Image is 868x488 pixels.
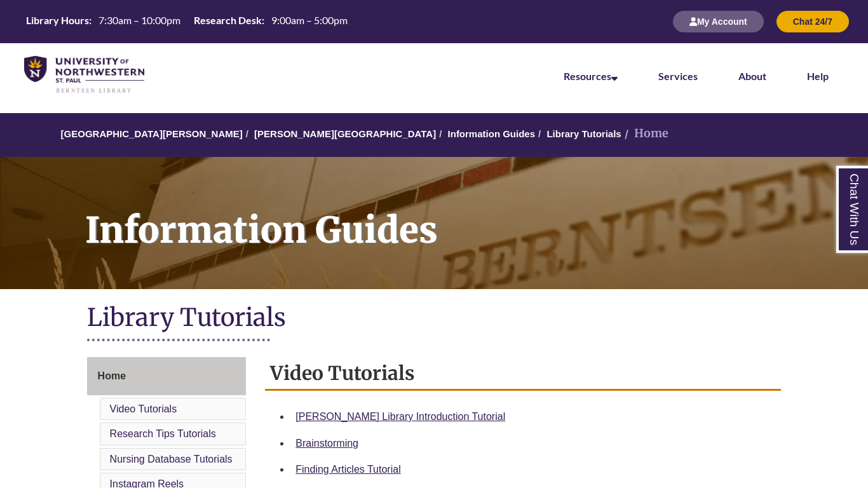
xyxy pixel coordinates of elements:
[776,11,849,32] button: Chat 24/7
[21,13,93,27] th: Library Hours:
[98,14,180,26] span: 7:30am – 10:00pm
[807,70,829,82] a: Help
[61,128,243,139] a: [GEOGRAPHIC_DATA][PERSON_NAME]
[24,56,144,94] img: UNWSP Library Logo
[98,370,126,381] span: Home
[110,454,233,464] a: Nursing Database Tutorials
[776,16,849,27] a: Chat 24/7
[621,125,668,143] li: Home
[658,70,698,82] a: Services
[271,14,348,26] span: 9:00am – 5:00pm
[189,13,266,27] th: Research Desk:
[71,157,868,273] h1: Information Guides
[21,13,353,30] a: Hours Today
[295,438,358,449] a: Brainstorming
[254,128,436,139] a: [PERSON_NAME][GEOGRAPHIC_DATA]
[265,357,781,391] h2: Video Tutorials
[673,16,764,27] a: My Account
[295,411,505,422] a: [PERSON_NAME] Library Introduction Tutorial
[295,464,400,475] a: Finding Articles Tutorial
[546,128,621,139] a: Library Tutorials
[673,11,764,32] button: My Account
[21,13,353,29] table: Hours Today
[87,357,247,395] a: Home
[448,128,536,139] a: Information Guides
[564,70,618,82] a: Resources
[738,70,766,82] a: About
[110,403,177,414] a: Video Tutorials
[87,302,782,335] h1: Library Tutorials
[110,428,216,439] a: Research Tips Tutorials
